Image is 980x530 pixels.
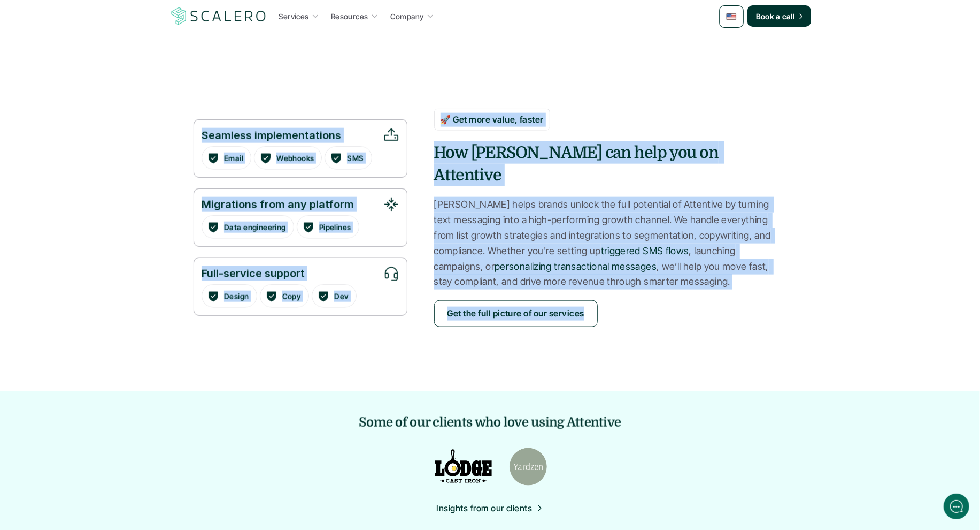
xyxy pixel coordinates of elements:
p: Full-service support [202,266,378,281]
a: Book a call [747,5,811,27]
p: Seamless implementations [202,128,378,143]
p: Services [279,11,309,22]
p: Company [390,11,424,22]
button: New conversation [17,142,197,163]
h2: Let us know if we can help with lifecycle marketing. [16,71,198,123]
iframe: gist-messenger-bubble-iframe [944,494,969,519]
img: 🇺🇸 [726,11,737,22]
span: We run on Gist [89,374,135,381]
p: Copy [282,291,301,302]
p: Insights from our clients [437,502,533,516]
p: Design [224,291,249,302]
p: Resources [331,11,368,22]
p: [PERSON_NAME] helps brands unlock the full potential of Attentive by turning text messaging into ... [434,197,787,290]
h1: Hi! Welcome to [GEOGRAPHIC_DATA]. [16,52,198,69]
a: personalizing transactional messages [495,261,657,272]
p: Data engineering [224,222,286,233]
h4: How [PERSON_NAME] can help you on Attentive [434,141,787,186]
p: Dev [334,291,349,302]
p: Email [224,153,243,164]
p: SMS [347,153,364,164]
a: Get the full picture of our services [434,300,598,327]
img: Scalero company logotype [169,6,268,26]
p: Webhooks [276,153,314,164]
a: triggered SMS flows [601,245,689,256]
p: Book a call [756,11,795,22]
p: 🚀 Get more value, faster [441,113,544,127]
span: New conversation [69,148,128,157]
h5: Some of our clients who love using Attentive [359,413,621,432]
p: Migrations from any platform [202,197,378,212]
p: Pipelines [319,222,351,233]
p: Get the full picture of our services [447,307,584,321]
a: Insights from our clients [437,502,544,516]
